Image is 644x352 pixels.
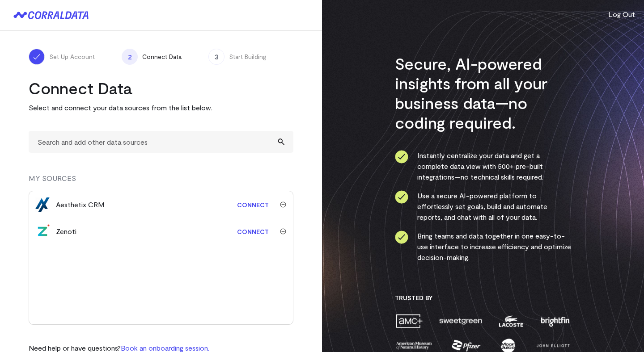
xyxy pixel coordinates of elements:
li: Use a secure AI-powered platform to effortlessly set goals, build and automate reports, and chat ... [395,190,572,222]
div: MY SOURCES [29,173,293,191]
a: Connect [233,223,273,240]
span: 2 [122,49,138,65]
h3: Trusted By [395,294,572,302]
img: aesthetix_crm-416afc8b.png [35,197,50,212]
li: Instantly centralize your data and get a complete data view with 500+ pre-built integrations—no t... [395,150,572,182]
span: 3 [208,49,225,65]
div: Aesthetix CRM [56,199,105,210]
img: lacoste-7a6b0538.png [498,313,524,329]
input: Search and add other data sources [29,131,293,153]
h2: Connect Data [29,78,293,98]
img: ico-check-circle-4b19435c.svg [395,230,408,244]
img: ico-check-circle-4b19435c.svg [395,150,408,163]
img: zenoti-2086f9c1.png [35,224,50,239]
img: trash-40e54a27.svg [280,201,286,208]
a: Book an onboarding session. [121,344,209,352]
img: brightfin-a251e171.png [539,313,571,329]
img: trash-40e54a27.svg [280,228,286,235]
img: amc-0b11a8f1.png [395,313,424,329]
span: Start Building [229,52,267,61]
li: Bring teams and data together in one easy-to-use interface to increase efficiency and optimize de... [395,230,572,263]
button: Log Out [608,9,635,20]
span: Set Up Account [49,52,95,61]
img: sweetgreen-1d1fb32c.png [438,313,483,329]
img: ico-check-circle-4b19435c.svg [395,190,408,204]
a: Connect [233,197,273,213]
img: ico-check-white-5ff98cb1.svg [32,52,41,61]
span: Connect Data [142,52,182,61]
div: Zenoti [56,226,76,237]
p: Select and connect your data sources from the list below. [29,102,293,113]
h3: Secure, AI-powered insights from all your business data—no coding required. [395,54,572,132]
